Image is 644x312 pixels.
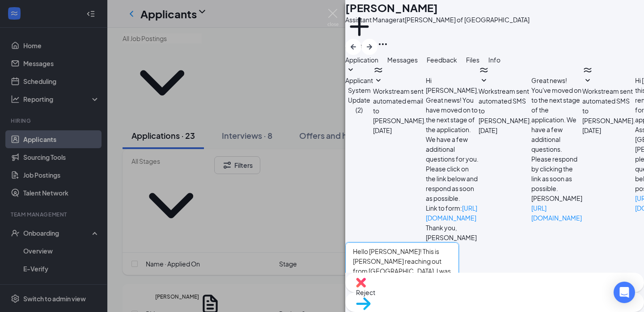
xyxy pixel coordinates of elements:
[479,87,531,125] span: Workstream sent automated SMS to [PERSON_NAME].
[361,39,377,55] button: ArrowRight
[345,65,373,115] button: SmallChevronDownApplicant System Update (2)
[582,87,635,125] span: Workstream sent automated SMS to [PERSON_NAME].
[345,39,361,55] button: ArrowLeftNew
[373,75,384,86] svg: SmallChevronDown
[479,65,489,75] svg: WorkstreamLogo
[426,134,479,203] p: We have a few additional questions for you. Please click on the link below and respond as soon as...
[377,39,388,50] svg: Ellipses
[614,282,635,303] div: Open Intercom Messenger
[387,56,418,64] span: Messages
[364,42,375,52] svg: ArrowRight
[348,42,359,52] svg: ArrowLeftNew
[345,242,459,296] textarea: Hello [PERSON_NAME]! This is [PERSON_NAME] reaching out from [GEOGRAPHIC_DATA]. I was wondering i...
[426,95,479,134] p: Great news! You have moved on to the next stage of the application.
[531,76,582,222] span: Great news! You've moved on to the next stage of the application. We have a few additional questi...
[466,56,479,64] span: Files
[479,75,489,86] svg: SmallChevronDown
[531,204,582,222] a: [URL][DOMAIN_NAME]
[426,75,479,95] p: Hi [PERSON_NAME],
[427,56,457,64] span: Feedback
[345,15,530,24] div: Assistant Manager at [PERSON_NAME] of [GEOGRAPHIC_DATA]
[373,87,426,125] span: Workstream sent automated email to [PERSON_NAME].
[426,223,479,233] p: Thank you,
[426,203,479,223] p: Link to form:
[582,125,601,135] span: [DATE]
[345,65,356,75] svg: SmallChevronDown
[345,12,373,41] svg: Plus
[373,125,392,135] span: [DATE]
[582,75,593,86] svg: SmallChevronDown
[373,65,384,75] svg: WorkstreamLogo
[488,56,500,64] span: Info
[582,65,593,75] svg: WorkstreamLogo
[345,76,373,114] span: Applicant System Update (2)
[356,287,633,297] span: Reject
[426,233,479,242] p: [PERSON_NAME]
[479,125,497,135] span: [DATE]
[345,56,378,64] span: Application
[345,12,373,50] button: PlusAdd a tag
